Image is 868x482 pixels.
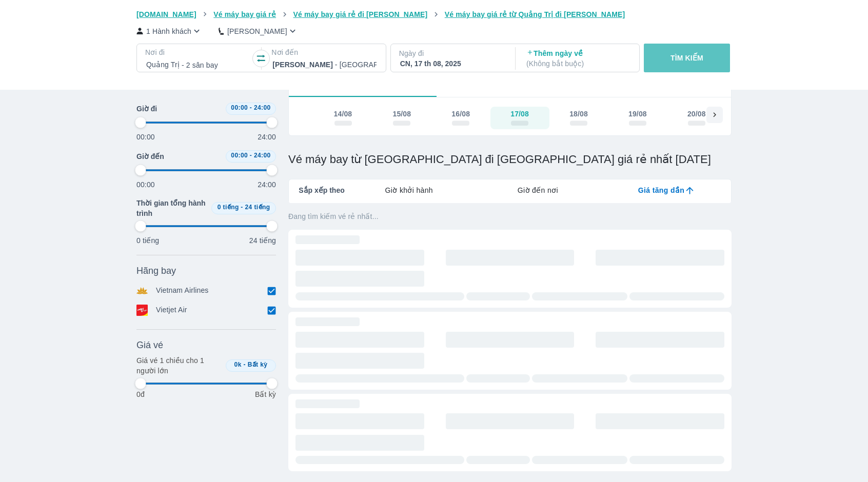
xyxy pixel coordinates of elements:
[670,53,703,63] p: TÌM KIẾM
[385,185,433,195] span: Giờ khởi hành
[241,204,243,211] span: -
[250,152,252,159] span: -
[136,104,157,114] span: Giờ đi
[244,361,246,368] span: -
[234,361,242,368] span: 0k
[156,285,209,296] p: Vietnam Airlines
[250,104,252,111] span: -
[248,361,268,368] span: Bất kỳ
[293,10,428,18] span: Vé máy bay giá rẻ đi [PERSON_NAME]
[136,179,155,190] p: 00:00
[146,26,191,36] p: 1 Hành khách
[145,47,251,57] p: Nơi đi
[288,152,732,167] h1: Vé máy bay từ [GEOGRAPHIC_DATA] đi [GEOGRAPHIC_DATA] giá rẻ nhất [DATE]
[136,26,202,36] button: 1 Hành khách
[254,104,271,111] span: 24:00
[136,389,145,399] p: 0đ
[245,204,270,211] span: 24 tiếng
[399,48,505,58] p: Ngày đi
[526,58,630,69] p: ( Không bắt buộc )
[258,179,276,190] p: 24:00
[644,44,729,72] button: TÌM KIẾM
[136,151,164,162] span: Giờ đến
[271,47,377,57] p: Nơi đến
[231,104,248,111] span: 00:00
[313,107,706,129] div: scrollable day and price
[299,185,345,195] span: Sắp xếp theo
[136,198,207,218] span: Thời gian tổng hành trình
[392,109,411,119] div: 15/08
[451,109,470,119] div: 16/08
[213,10,276,18] span: Vé máy bay giá rẻ
[136,235,159,246] p: 0 tiếng
[231,152,248,159] span: 00:00
[687,109,706,119] div: 20/08
[345,179,731,201] div: lab API tabs example
[510,109,529,119] div: 17/08
[156,305,187,316] p: Vietjet Air
[219,26,298,36] button: [PERSON_NAME]
[136,9,732,19] nav: breadcrumb
[136,265,176,277] span: Hãng bay
[249,235,276,246] p: 24 tiếng
[258,132,276,142] p: 24:00
[569,109,588,119] div: 18/08
[638,185,684,195] span: Giá tăng dần
[254,152,271,159] span: 24:00
[136,132,155,142] p: 00:00
[526,48,630,69] p: Thêm ngày về
[136,355,222,376] p: Giá vé 1 chiều cho 1 người lớn
[628,109,647,119] div: 19/08
[445,10,625,18] span: Vé máy bay giá rẻ từ Quảng Trị đi [PERSON_NAME]
[136,339,163,351] span: Giá vé
[518,185,558,195] span: Giờ đến nơi
[334,109,352,119] div: 14/08
[136,10,196,18] span: [DOMAIN_NAME]
[400,58,504,69] div: CN, 17 th 08, 2025
[227,26,287,36] p: [PERSON_NAME]
[288,211,732,222] p: Đang tìm kiếm vé rẻ nhất...
[218,204,239,211] span: 0 tiếng
[255,389,276,399] p: Bất kỳ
